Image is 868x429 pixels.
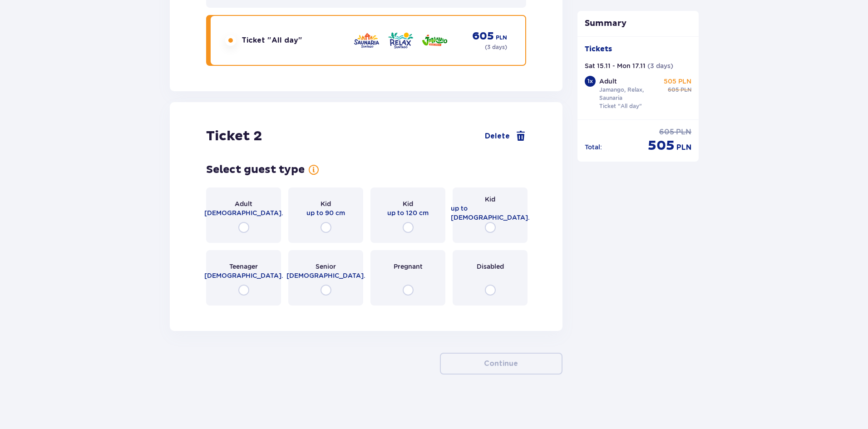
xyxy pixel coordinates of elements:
span: Delete [485,131,510,141]
span: Adult [235,199,252,208]
img: Relax [387,31,414,50]
span: Kid [321,199,331,208]
span: 605 [659,127,674,137]
span: Ticket "All day" [242,35,302,45]
button: Continue [440,353,562,375]
span: 605 [472,30,494,43]
span: Pregnant [394,262,423,271]
p: 505 PLN [664,77,691,86]
span: 605 [668,86,679,94]
span: 505 [648,137,675,154]
div: 1 x [585,76,596,87]
span: up to [DEMOGRAPHIC_DATA]. [451,204,530,222]
p: Jamango, Relax, Saunaria [599,86,662,102]
img: Saunaria [353,31,380,50]
span: PLN [676,143,691,153]
p: Continue [484,359,518,369]
p: Summary [577,18,699,29]
p: Sat 15.11 - Mon 17.11 [585,61,646,70]
span: PLN [496,34,507,42]
h3: Select guest type [206,163,305,177]
img: Jamango [421,31,448,50]
span: Kid [403,199,413,208]
span: [DEMOGRAPHIC_DATA]. [286,271,365,280]
a: Delete [485,131,526,142]
span: up to 90 cm [306,208,345,217]
p: Tickets [585,44,612,54]
p: Adult [599,77,617,86]
span: Kid [485,195,495,204]
p: ( 3 days ) [485,43,507,51]
h2: Ticket 2 [206,128,262,145]
span: [DEMOGRAPHIC_DATA]. [204,271,283,280]
p: Total : [585,143,602,152]
p: Ticket "All day" [599,102,642,110]
span: PLN [676,127,691,137]
span: Disabled [477,262,504,271]
span: Senior [316,262,336,271]
span: up to 120 cm [387,208,429,217]
span: PLN [681,86,691,94]
span: Teenager [229,262,258,271]
span: [DEMOGRAPHIC_DATA]. [204,208,283,217]
p: ( 3 days ) [647,61,673,70]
